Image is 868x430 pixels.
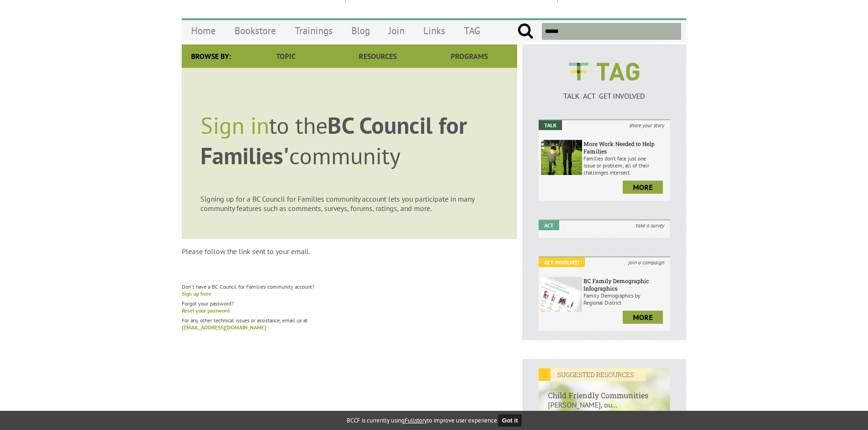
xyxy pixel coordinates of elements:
span: Sign in [200,110,269,140]
p: [PERSON_NAME], ou... [539,400,670,419]
a: Resources [332,44,423,68]
input: Submit [517,23,534,40]
a: Programs [424,44,515,68]
span: BC Council for Families' [200,110,467,171]
div: Browse By: [182,44,240,68]
h6: More Work Needed to Help Families [583,140,668,155]
p: Signing up for a BC Council for Families community account lets you participate in many community... [200,194,498,213]
a: Join [379,20,414,42]
a: Topic [240,44,332,68]
h6: Child Friendly Communities [539,381,670,400]
a: more [623,311,663,324]
p: Don't have a BC Council for Families community account? [182,283,517,297]
a: Trainings [285,20,342,42]
p: to the community [200,110,498,171]
p: Family Demographics by Regional District [583,292,668,306]
i: share your story [624,120,670,130]
em: Talk [539,120,562,130]
a: TAG [455,20,490,42]
a: TALK ACT GET INVOLVED [539,82,670,101]
em: SUGGESTED RESOURCES [539,368,646,381]
em: Get Involved [539,257,585,267]
i: take a survey [630,220,670,230]
p: TALK ACT GET INVOLVED [539,91,670,101]
a: Home [182,20,225,42]
em: Act [539,220,559,230]
a: Blog [342,20,379,42]
p: For any other technical issues or assistance, email us at [182,317,517,331]
a: Reset your password [182,307,229,314]
p: Families don’t face just one issue or problem; all of their challenges intersect. [583,155,668,176]
a: Links [414,20,455,42]
p: Forgot your password? [182,300,517,314]
a: [EMAIL_ADDRESS][DOMAIN_NAME] [182,324,266,331]
p: Please follow the link sent to your email. [182,247,517,256]
a: more [623,181,663,194]
a: Bookstore [225,20,285,42]
i: join a campaign [623,257,670,267]
img: BCCF's TAG Logo [562,54,646,89]
button: Got it [498,415,522,426]
h6: BC Family Demographic Infographics [583,277,668,292]
a: Fullstory [405,416,427,424]
a: Sign up here [182,290,211,297]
